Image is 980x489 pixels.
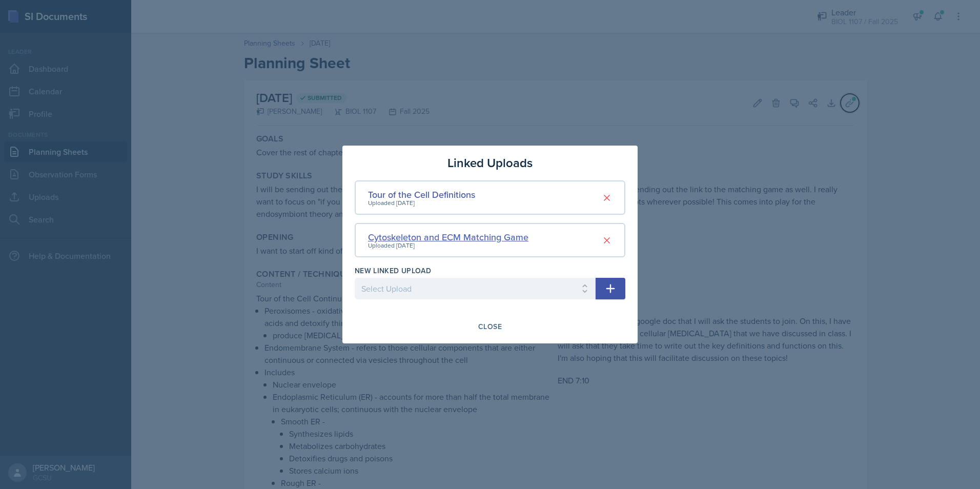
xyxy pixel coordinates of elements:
[472,318,508,335] button: Close
[368,188,475,201] div: Tour of the Cell Definitions
[447,154,533,172] h3: Linked Uploads
[368,230,528,244] div: Cytoskeleton and ECM Matching Game
[478,322,502,331] div: Close
[368,198,475,208] div: Uploaded [DATE]
[355,266,431,276] label: New Linked Upload
[368,241,528,250] div: Uploaded [DATE]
